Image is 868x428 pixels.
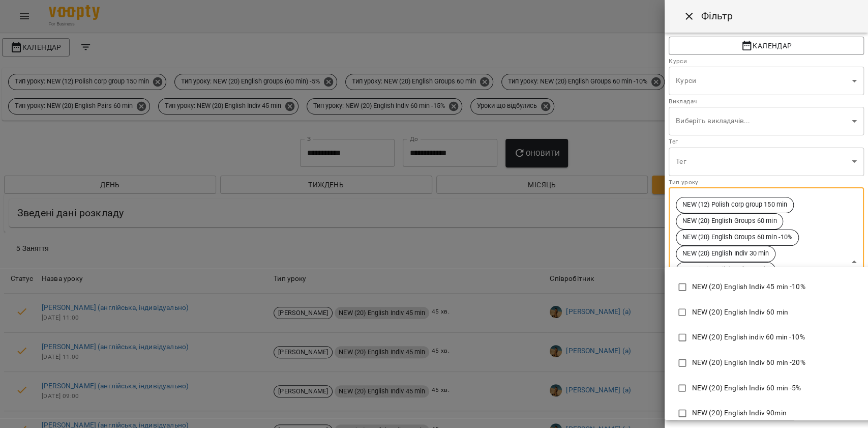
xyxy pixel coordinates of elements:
span: NEW (20) English Indiv 60 min [692,307,867,318]
span: NEW (20) English Indiv 60 min -5% [692,383,867,393]
span: NEW (20) English Indiv 45 min -10% [692,282,867,292]
span: NEW (20) English Indiv 60 min -20% [692,358,867,368]
span: NEW (20) English Indiv 90min [692,408,867,418]
span: NEW (20) English indiv 60 min -10% [692,332,867,343]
